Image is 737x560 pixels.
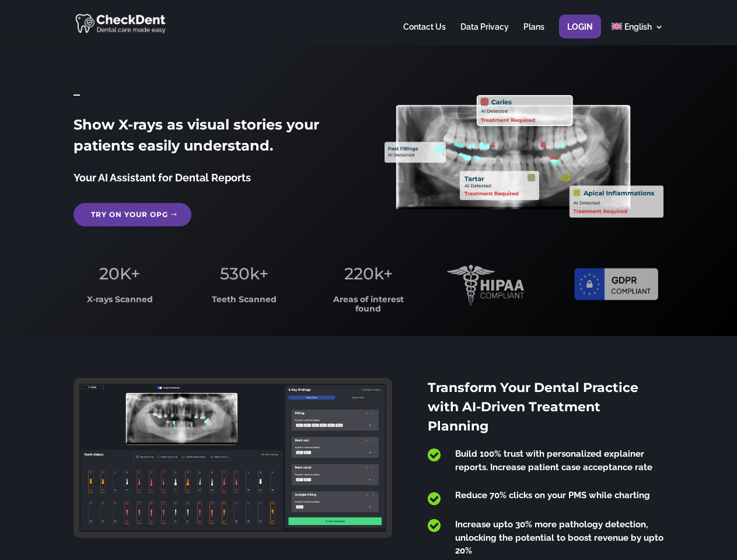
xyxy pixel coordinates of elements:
[455,519,663,556] span: Increase upto 30% more pathology detection, unlocking the potential to boost revenue by upto 20%
[403,23,446,45] a: Contact Us
[385,95,663,218] img: X_Ray_annotated
[344,264,393,283] span: 220k+
[612,23,663,45] a: English
[220,264,268,283] span: 530k+
[455,490,650,501] span: Reduce 70% clicks on your PMS while charting
[428,447,441,463] span: 
[75,12,167,34] img: CheckDent AI
[99,264,140,283] span: 20K+
[567,23,593,45] a: Login
[428,518,441,533] span: 
[428,491,441,506] span: 
[323,295,415,319] h3: Areas of interest found
[74,82,80,98] span: _
[74,203,191,226] a: Try on your OPG
[624,22,652,32] span: English
[74,114,352,162] h2: Show X-rays as visual stories your patients easily understand.
[455,449,652,473] span: Build 100% trust with personalized explainer reports. Increase patient case acceptance rate
[428,380,638,434] span: Transform Your Dental Practice with AI-Driven Treatment Planning
[460,23,509,45] a: Data Privacy
[74,171,251,184] span: Your AI Assistant for Dental Reports
[523,23,544,45] a: Plans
